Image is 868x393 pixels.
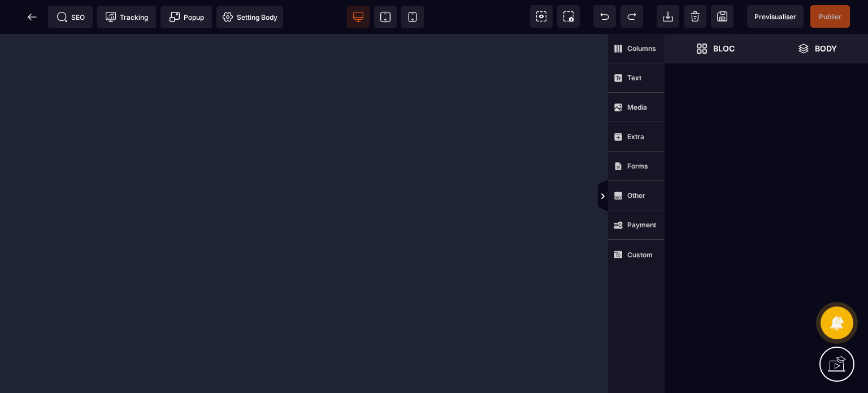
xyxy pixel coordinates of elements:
strong: Text [627,74,641,82]
strong: Columns [627,44,656,53]
span: Tracking [105,11,148,23]
span: View components [530,5,553,28]
strong: Body [815,44,837,53]
strong: Payment [627,221,656,229]
span: Previsualiser [754,12,796,21]
strong: Custom [627,251,653,259]
strong: Other [627,191,645,200]
span: Open Layer Manager [766,34,868,63]
strong: Extra [627,132,644,141]
span: Popup [169,11,204,23]
strong: Media [627,103,647,111]
span: Setting Body [222,11,277,23]
strong: Bloc [713,44,735,53]
strong: Forms [627,162,648,170]
span: Preview [747,5,804,28]
span: Open Blocks [665,34,766,63]
span: SEO [57,11,85,23]
span: Publier [819,12,841,21]
span: Screenshot [557,5,580,28]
